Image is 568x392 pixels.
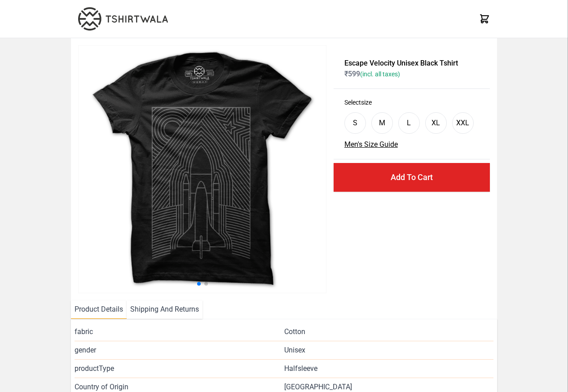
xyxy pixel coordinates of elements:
[379,118,385,128] div: M
[71,300,127,319] li: Product Details
[353,118,357,128] div: S
[344,98,479,107] h3: Select size
[334,163,490,192] button: Add To Cart
[75,345,284,356] span: gender
[75,363,284,374] span: productType
[284,345,305,356] span: Unisex
[344,139,398,150] button: Men's Size Guide
[456,118,469,128] div: XXL
[344,70,400,78] span: ₹ 599
[360,70,400,78] span: (incl. all taxes)
[78,45,326,293] img: Escape-Velocity.gif
[344,58,479,69] h1: Escape Velocity Unisex Black Tshirt
[78,7,168,31] img: TW-LOGO-400-104.png
[407,118,411,128] div: L
[75,326,284,337] span: fabric
[432,118,440,128] div: XL
[284,363,317,374] span: Halfsleeve
[127,300,203,319] li: Shipping And Returns
[284,326,305,337] span: Cotton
